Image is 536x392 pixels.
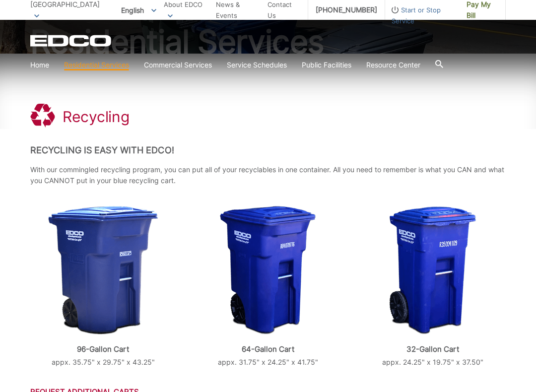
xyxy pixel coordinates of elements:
a: Commercial Services [144,60,212,70]
img: cart-recycling-64.png [220,206,316,335]
span: English [114,2,164,18]
img: cart-recycling-96.png [48,206,158,335]
h1: Recycling [63,108,130,126]
p: appx. 35.75" x 29.75" x 43.25" [30,357,176,368]
img: cart-recycling-32.png [389,206,476,335]
a: Residential Services [64,60,129,70]
a: Public Facilities [302,60,351,70]
p: appx. 24.25" x 19.75" x 37.50" [360,357,506,368]
p: appx. 31.75" x 24.25" x 41.75" [195,357,341,368]
a: EDCD logo. Return to the homepage. [30,35,113,47]
p: 96-Gallon Cart [30,345,176,354]
h2: Recycling is Easy with EDCO! [30,145,506,156]
a: Home [30,60,49,70]
p: 32-Gallon Cart [360,345,506,354]
a: Service Schedules [227,60,287,70]
a: Resource Center [366,60,420,70]
p: With our commingled recycling program, you can put all of your recyclables in one container. All ... [30,164,506,186]
p: 64-Gallon Cart [195,345,341,354]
